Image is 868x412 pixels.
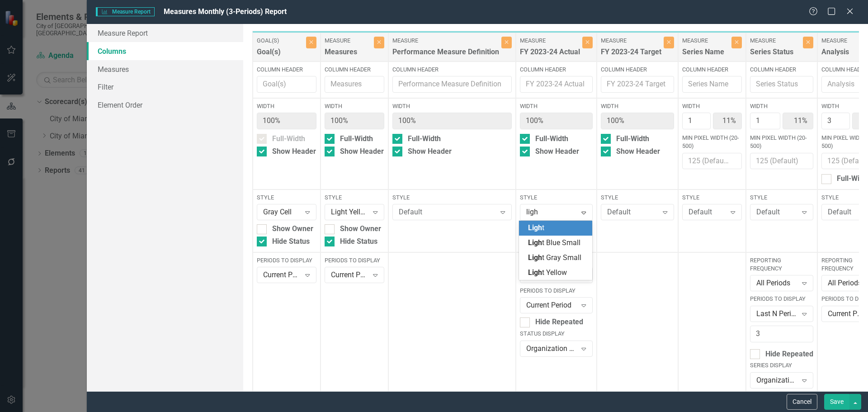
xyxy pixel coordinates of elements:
label: Goal(s) [257,37,304,45]
div: Hide Repeated [765,349,813,360]
div: Full-Width [616,134,649,144]
span: t [528,223,544,232]
div: Performance Measure Definition [392,47,499,62]
a: Measure Report [87,24,243,42]
div: Gray Cell [263,207,301,218]
div: Default [756,207,797,218]
label: Width [682,102,742,110]
label: Reporting Frequency [750,256,813,273]
div: Default [607,207,658,218]
input: 125 (Default) [750,153,813,170]
div: Show Owner [340,224,381,234]
div: Current Period [263,270,301,280]
label: Periods to Display [325,256,384,265]
label: Column Header [392,66,512,74]
label: Min Pixel Width (20-500) [750,134,813,151]
input: Performance Measure Definition [392,76,512,93]
div: Full-Width [340,134,373,144]
div: Series Status [750,47,801,62]
div: Hide Status [340,237,377,247]
input: Column Width [821,113,850,129]
label: Column Header [750,66,813,74]
label: Measure [392,37,499,45]
input: Column Width [682,113,711,129]
span: t Blue Small [528,238,580,247]
span: Measures Monthly (3-Periods) Report [164,7,287,16]
div: Light Yellow [331,207,368,218]
label: Measure [520,37,580,45]
span: Measure Report [96,7,155,16]
label: Width [257,102,316,110]
div: FY 2023-24 Actual [520,47,580,62]
div: Current Period [828,308,865,319]
label: Measure [601,37,661,45]
input: Goal(s) [257,76,316,93]
input: Column Width [750,113,780,129]
a: Measures [87,60,243,78]
label: Column Header [520,66,593,74]
input: Period Count... [750,326,813,342]
div: Show Header [616,147,660,157]
label: Width [601,102,674,110]
label: Min Pixel Width (20-500) [682,134,742,151]
label: Style [750,194,813,202]
input: Series Name [682,76,742,93]
a: Columns [87,42,243,60]
div: Default [689,207,726,218]
div: Last N Periods [756,308,797,319]
div: Current Period [526,300,577,311]
label: Measure [682,37,729,45]
label: Measure [325,37,372,45]
div: Measures [325,47,372,62]
div: Goal(s) [257,47,304,62]
label: Width [392,102,512,110]
div: Current Period [331,270,368,280]
label: Column Header [257,66,316,74]
label: Measure [750,37,801,45]
label: Periods to Display [257,256,316,265]
label: Style [601,194,674,202]
div: Series Name [682,47,729,62]
label: Column Header [325,66,384,74]
input: 125 (Default) [682,153,742,170]
div: Organization Default [526,343,577,354]
button: Cancel [787,394,817,410]
input: FY 2023-24 Actual [520,76,593,93]
span: t Yellow [528,268,567,277]
span: Ligh [528,238,542,247]
label: Style [392,194,512,202]
label: Width [325,102,384,110]
div: Full-Width [272,134,305,144]
label: Status Display [520,330,593,338]
div: FY 2023-24 Target [601,47,661,62]
div: Full-Width [408,134,441,144]
button: Save [824,394,849,410]
div: Hide Status [272,237,310,247]
div: Show Header [535,147,579,157]
label: Periods to Display [750,295,813,303]
label: Periods to Display [520,287,593,295]
input: FY 2023-24 Target [601,76,674,93]
label: Style [682,194,742,202]
span: Ligh [528,223,542,232]
label: Column Header [682,66,742,74]
div: Show Header [408,147,452,157]
div: All Periods [756,278,797,289]
a: Filter [87,78,243,96]
label: Style [257,194,316,202]
label: Column Header [601,66,674,74]
label: Style [520,194,593,202]
div: Hide Repeated [535,317,583,327]
input: Measures [325,76,384,93]
div: Show Header [340,147,384,157]
span: Ligh [528,268,542,277]
div: Show Owner [272,224,313,234]
div: All Periods [828,278,865,289]
span: Ligh [528,253,542,262]
div: Default [828,207,865,218]
label: Width [750,102,813,110]
div: Show Header [272,147,316,157]
label: Width [520,102,593,110]
label: Style [325,194,384,202]
a: Element Order [87,96,243,114]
